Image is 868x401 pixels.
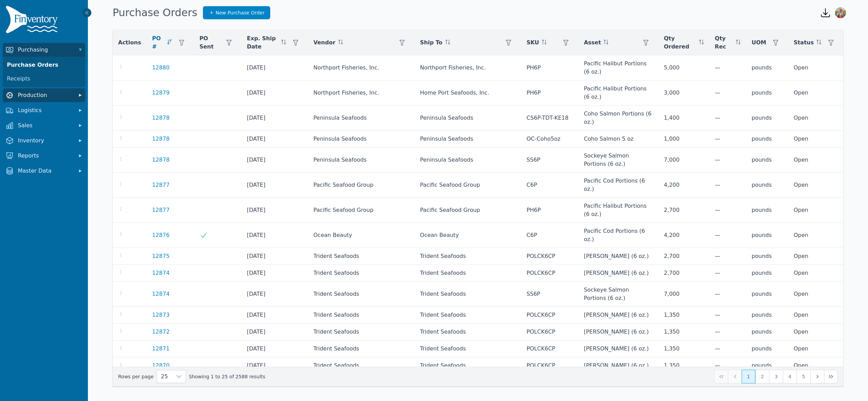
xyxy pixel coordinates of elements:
td: — [709,131,746,148]
td: 2,700 [658,265,709,282]
span: SKU [526,39,539,47]
td: Pacific Seafood Group [308,173,415,198]
td: Northport Fisheries, Inc. [414,55,521,80]
td: POLCK6CP [521,307,578,324]
td: PH6P [521,198,578,223]
td: POLCK6CP [521,324,578,340]
td: Northport Fisheries, Inc. [308,80,415,106]
td: POLCK6CP [521,248,578,265]
td: pounds [746,340,788,357]
td: POLCK6CP [521,265,578,282]
td: 7,000 [658,282,709,307]
td: Open [788,340,843,357]
img: Sera Wheeler [835,7,846,18]
td: [DATE] [241,173,308,198]
span: Qty Rec [715,34,733,51]
td: pounds [746,307,788,324]
td: pounds [746,173,788,198]
td: Northport Fisheries, Inc. [308,55,415,80]
span: PO Sent [199,34,219,51]
span: Production [18,91,73,99]
td: — [709,148,746,173]
td: pounds [746,265,788,282]
a: 12879 [152,89,170,97]
a: 12874 [152,269,170,277]
td: pounds [746,248,788,265]
td: PH6P [521,55,578,80]
button: Inventory [3,134,85,148]
td: Trident Seafoods [414,248,521,265]
a: New Purchase Order [203,6,271,19]
span: Ship To [420,39,442,47]
td: [DATE] [241,357,308,374]
button: Master Data [3,164,85,178]
span: Logistics [18,106,73,115]
img: Finventory [5,6,60,36]
td: Open [788,55,843,80]
td: [DATE] [241,198,308,223]
td: [DATE] [241,148,308,173]
td: Peninsula Seafoods [414,106,521,131]
td: 1,000 [658,131,709,148]
td: 2,700 [658,248,709,265]
td: — [709,80,746,106]
td: 1,350 [658,307,709,324]
td: pounds [746,357,788,374]
span: Rows per page [157,370,172,383]
button: Next Page [810,370,824,383]
a: Purchase Orders [4,58,84,72]
a: 12880 [152,64,170,72]
a: 12871 [152,345,170,353]
td: Open [788,282,843,307]
td: Pacific Seafood Group [308,198,415,223]
td: pounds [746,198,788,223]
td: Trident Seafoods [414,324,521,340]
a: 12878 [152,114,170,122]
td: Ocean Beauty [414,223,521,248]
td: Peninsula Seafoods [308,131,415,148]
a: 12870 [152,361,170,370]
span: Inventory [18,137,73,145]
button: Reports [3,149,85,163]
td: [DATE] [241,55,308,80]
span: Purchasing [18,46,73,54]
a: 12873 [152,311,170,319]
td: Open [788,357,843,374]
td: [DATE] [241,80,308,106]
td: Open [788,265,843,282]
td: Open [788,106,843,131]
td: Sockeye Salmon Portions (6 oz.) [578,148,658,173]
button: Logistics [3,104,85,117]
span: Vendor [313,39,335,47]
a: 12877 [152,206,170,214]
td: PH6P [521,80,578,106]
td: pounds [746,80,788,106]
td: 5,000 [658,55,709,80]
h1: Purchase Orders [113,7,197,19]
td: [DATE] [241,265,308,282]
td: [PERSON_NAME] (6 oz.) [578,307,658,324]
td: Trident Seafoods [414,307,521,324]
td: Pacific Halibut Portions (6 oz.) [578,55,658,80]
td: POLCK6CP [521,357,578,374]
td: Trident Seafoods [308,357,415,374]
td: Ocean Beauty [308,223,415,248]
td: Trident Seafoods [308,307,415,324]
span: Actions [118,39,141,47]
a: 12872 [152,328,170,336]
td: [DATE] [241,131,308,148]
button: Page 4 [783,370,797,383]
td: [PERSON_NAME] (6 oz.) [578,324,658,340]
td: [PERSON_NAME] (6 oz.) [578,265,658,282]
span: Status [793,39,814,47]
button: Page 3 [769,370,783,383]
a: 12878 [152,156,170,164]
td: Home Port Seafoods, Inc. [414,80,521,106]
td: OC-Coho5oz [521,131,578,148]
td: — [709,265,746,282]
td: — [709,223,746,248]
td: Peninsula Seafoods [414,131,521,148]
td: Open [788,80,843,106]
td: pounds [746,55,788,80]
button: Purchasing [3,43,85,57]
